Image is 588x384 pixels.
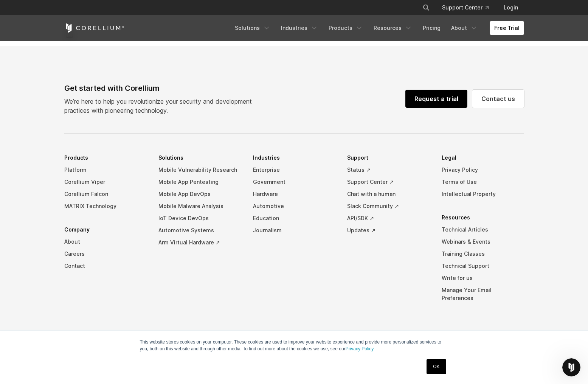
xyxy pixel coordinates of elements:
[64,260,147,272] a: Contact
[158,188,241,200] a: Mobile App DevOps
[253,164,335,176] a: Enterprise
[64,236,147,248] a: About
[158,212,241,224] a: IoT Device DevOps
[347,200,430,212] a: Slack Community ↗
[427,359,446,374] a: OK
[276,21,323,35] a: Industries
[413,1,524,14] div: Navigation Menu
[442,284,524,304] a: Manage Your Email Preferences
[64,23,124,33] a: Corellium Home
[253,224,335,236] a: Journalism
[230,21,275,35] a: Solutions
[442,164,524,176] a: Privacy Policy
[369,21,417,35] a: Resources
[64,152,524,316] div: Navigation Menu
[64,82,258,94] div: Get started with Corellium
[253,176,335,188] a: Government
[230,21,524,35] div: Navigation Menu
[64,188,147,200] a: Corellium Falcon
[347,188,430,200] a: Chat with a human
[158,224,241,236] a: Automotive Systems
[64,164,147,176] a: Platform
[324,21,368,35] a: Products
[158,236,241,249] a: Arm Virtual Hardware ↗
[64,97,258,115] p: We’re here to help you revolutionize your security and development practices with pioneering tech...
[447,21,482,35] a: About
[436,1,495,14] a: Support Center
[347,176,430,188] a: Support Center ↗
[64,248,147,260] a: Careers
[498,1,524,14] a: Login
[253,188,335,200] a: Hardware
[562,358,580,376] iframe: Intercom live chat
[442,176,524,188] a: Terms of Use
[442,260,524,272] a: Technical Support
[253,200,335,212] a: Automotive
[472,90,524,108] a: Contact us
[442,224,524,236] a: Technical Articles
[490,21,524,35] a: Free Trial
[442,248,524,260] a: Training Classes
[64,200,147,212] a: MATRIX Technology
[405,90,467,108] a: Request a trial
[158,164,241,176] a: Mobile Vulnerability Research
[140,339,448,352] p: This website stores cookies on your computer. These cookies are used to improve your website expe...
[442,188,524,200] a: Intellectual Property
[442,236,524,248] a: Webinars & Events
[347,164,430,176] a: Status ↗
[253,212,335,224] a: Education
[64,176,147,188] a: Corellium Viper
[158,200,241,212] a: Mobile Malware Analysis
[418,21,445,35] a: Pricing
[347,212,430,224] a: API/SDK ↗
[347,224,430,236] a: Updates ↗
[419,1,433,14] button: Search
[442,272,524,284] a: Write for us
[346,346,375,351] a: Privacy Policy.
[158,176,241,188] a: Mobile App Pentesting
